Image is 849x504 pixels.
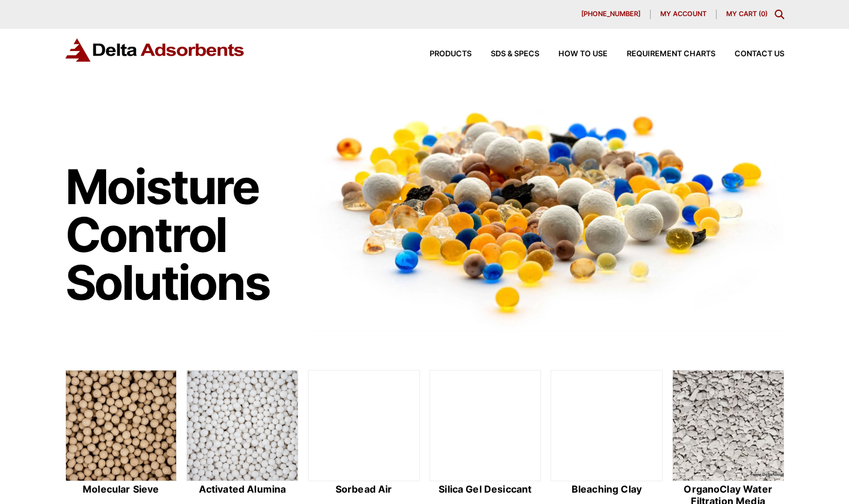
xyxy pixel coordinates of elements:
[65,163,297,306] h1: Moisture Control Solutions
[472,50,539,58] a: SDS & SPECS
[410,50,472,58] a: Products
[775,10,784,19] div: Toggle Modal Content
[430,50,472,58] span: Products
[65,484,177,495] h2: Molecular Sieve
[715,50,784,58] a: Contact Us
[65,38,245,62] img: Delta Adsorbents
[726,10,768,18] a: My Cart (0)
[572,10,651,19] a: [PHONE_NUMBER]
[660,11,706,17] span: My account
[627,50,715,58] span: Requirement Charts
[551,484,663,495] h2: Bleaching Clay
[581,11,640,17] span: [PHONE_NUMBER]
[308,484,420,495] h2: Sorbead Air
[539,50,608,58] a: How to Use
[430,484,542,495] h2: Silica Gel Desiccant
[308,90,784,332] img: Image
[186,484,298,495] h2: Activated Alumina
[735,50,784,58] span: Contact Us
[491,50,539,58] span: SDS & SPECS
[558,50,608,58] span: How to Use
[651,10,717,19] a: My account
[761,10,765,18] span: 0
[608,50,715,58] a: Requirement Charts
